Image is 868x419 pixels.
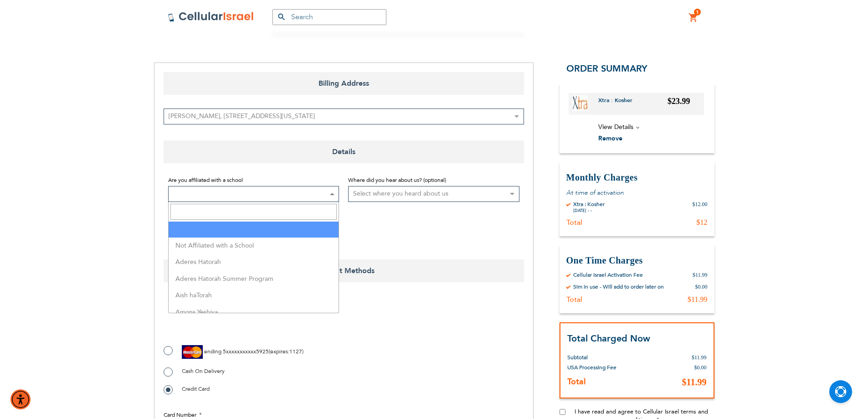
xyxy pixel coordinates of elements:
[566,188,708,197] p: At time of activation
[566,171,708,184] h3: Monthly Charges
[169,287,339,304] li: Aish haTorah
[164,303,302,338] iframe: reCAPTCHA
[598,97,639,111] a: Xtra : Kosher
[164,411,196,419] span: Card Number
[573,271,643,279] div: Cellular Israel Activation Fee
[688,295,707,304] div: $11.99
[694,364,707,371] span: $0.00
[182,367,225,375] span: Cash On Delivery
[697,218,708,227] div: $12
[182,385,210,393] span: Credit Card
[169,304,339,321] li: Amons Yeshiva
[348,176,446,184] span: Where did you hear about us? (optional)
[168,11,254,22] img: Cellular Israel Logo
[566,254,708,267] h3: One Time Charges
[668,97,690,106] span: $23.99
[182,345,203,359] img: MasterCard
[169,271,339,288] li: Aderes Hatorah Summer Program
[204,348,221,355] span: ending
[696,9,699,16] span: 1
[10,389,31,409] div: Accessibility Menu
[573,283,664,290] div: Sim in use - Will add to order later on
[566,218,582,227] div: Total
[567,376,586,388] strong: Total
[169,238,339,254] li: Not Affiliated with a School
[693,271,708,279] div: $11.99
[693,201,708,213] div: $12.00
[164,259,524,282] span: Payment Methods
[164,72,524,95] span: Billing Address
[598,134,622,143] span: Remove
[695,283,708,290] div: $0.00
[598,123,633,131] span: View Details
[567,364,616,371] span: USA Processing Fee
[272,9,386,25] input: Search
[566,295,582,304] div: Total
[567,332,650,345] strong: Total Charged Now
[688,12,699,23] a: 1
[270,348,288,355] span: expires
[168,176,243,184] span: Are you affiliated with a school
[573,208,605,213] div: [DATE] - -
[164,140,524,163] span: Details
[566,62,647,75] span: Order Summary
[170,204,337,220] input: Search
[682,377,707,387] span: $11.99
[289,348,302,355] span: 1127
[692,354,707,361] span: $11.99
[164,345,303,359] label: ( : )
[572,95,588,111] img: Xtra : Kosher
[223,348,269,355] span: 5xxxxxxxxxxx5925
[169,254,339,271] li: Aderes Hatorah
[567,346,638,362] th: Subtotal
[573,201,605,208] div: Xtra : Kosher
